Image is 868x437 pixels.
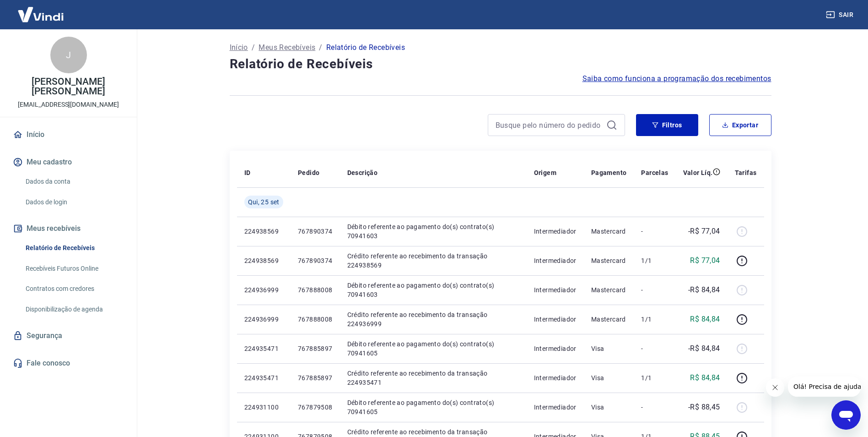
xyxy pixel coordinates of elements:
[591,285,627,295] p: Mastercard
[50,37,87,73] div: J
[641,227,668,236] p: -
[11,326,126,346] a: Segurança
[230,55,771,73] h4: Relatório de Recebíveis
[298,315,333,324] p: 767888008
[252,42,255,53] p: /
[244,344,283,353] p: 224935471
[688,284,720,295] p: -R$ 84,84
[788,377,861,397] iframe: Mensagem da empresa
[641,315,668,324] p: 1/1
[641,403,668,412] p: -
[688,343,720,354] p: -R$ 84,84
[534,315,577,324] p: Intermediador
[347,281,519,299] p: Débito referente ao pagamento do(s) contrato(s) 70941603
[244,315,283,324] p: 224936999
[690,372,720,383] p: R$ 84,84
[591,227,627,236] p: Mastercard
[347,398,519,416] p: Débito referente ao pagamento do(s) contrato(s) 70941605
[298,285,333,295] p: 767888008
[11,0,70,28] img: Vindi
[11,125,126,145] a: Início
[298,344,333,353] p: 767885897
[347,222,519,240] p: Débito referente ao pagamento do(s) contrato(s) 70941603
[824,6,857,23] button: Sair
[298,227,333,236] p: 767890374
[244,227,283,236] p: 224938569
[5,6,77,14] span: Olá! Precisa de ajuda?
[636,114,698,136] button: Filtros
[7,77,129,96] p: [PERSON_NAME] [PERSON_NAME]
[496,118,603,132] input: Busque pelo número do pedido
[347,369,519,387] p: Crédito referente ao recebimento da transação 224935471
[591,344,627,353] p: Visa
[319,42,322,53] p: /
[11,353,126,373] a: Fale conosco
[22,279,126,298] a: Contratos com credores
[641,168,668,177] p: Parcelas
[298,373,333,382] p: 767885897
[683,168,713,177] p: Valor Líq.
[298,256,333,265] p: 767890374
[688,402,720,413] p: -R$ 88,45
[735,168,757,177] p: Tarifas
[347,310,519,328] p: Crédito referente ao recebimento da transação 224936999
[534,227,577,236] p: Intermediador
[22,239,126,257] a: Relatório de Recebíveis
[298,168,319,177] p: Pedido
[534,285,577,295] p: Intermediador
[591,373,627,382] p: Visa
[641,285,668,295] p: -
[347,251,519,270] p: Crédito referente ao recebimento da transação 224938569
[534,168,556,177] p: Origem
[591,256,627,265] p: Mastercard
[534,373,577,382] p: Intermediador
[534,344,577,353] p: Intermediador
[831,400,861,430] iframe: Botão para abrir a janela de mensagens
[244,168,251,177] p: ID
[709,114,771,136] button: Exportar
[347,339,519,358] p: Débito referente ao pagamento do(s) contrato(s) 70941605
[248,197,280,207] span: Qui, 25 set
[22,300,126,319] a: Disponibilização de agenda
[591,403,627,412] p: Visa
[11,218,126,239] button: Meus recebíveis
[690,255,720,266] p: R$ 77,04
[347,168,378,177] p: Descrição
[582,73,771,84] a: Saiba como funciona a programação dos recebimentos
[244,256,283,265] p: 224938569
[244,285,283,295] p: 224936999
[591,168,627,177] p: Pagamento
[534,256,577,265] p: Intermediador
[11,152,126,172] button: Meu cadastro
[18,100,119,109] p: [EMAIL_ADDRESS][DOMAIN_NAME]
[244,373,283,382] p: 224935471
[22,259,126,278] a: Recebíveis Futuros Online
[690,314,720,325] p: R$ 84,84
[534,403,577,412] p: Intermediador
[326,42,405,53] p: Relatório de Recebíveis
[766,378,784,397] iframe: Fechar mensagem
[230,42,248,53] a: Início
[244,403,283,412] p: 224931100
[641,344,668,353] p: -
[641,256,668,265] p: 1/1
[591,315,627,324] p: Mastercard
[298,403,333,412] p: 767879508
[22,172,126,191] a: Dados da conta
[22,193,126,212] a: Dados de login
[688,226,720,237] p: -R$ 77,04
[641,373,668,382] p: 1/1
[259,42,315,53] a: Meus Recebíveis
